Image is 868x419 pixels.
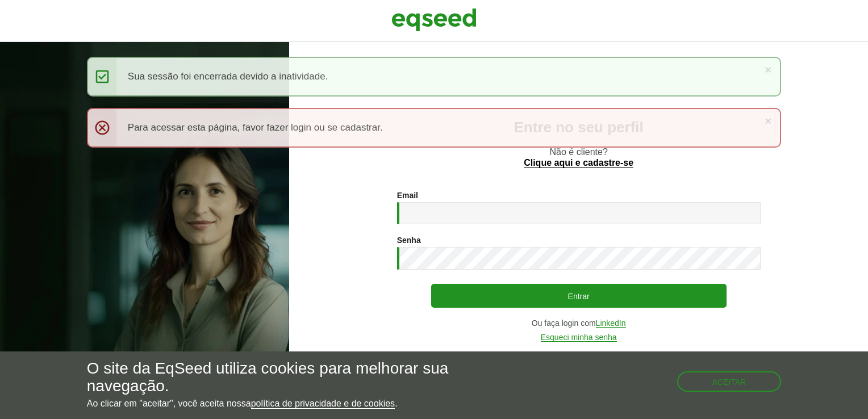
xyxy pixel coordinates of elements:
[251,399,395,409] a: política de privacidade e de cookies
[431,284,727,308] button: Entrar
[765,64,771,76] a: ×
[524,158,633,168] a: Clique aqui e cadastre-se
[397,191,418,199] label: Email
[87,398,503,409] p: Ao clicar em "aceitar", você aceita nossa .
[397,236,421,244] label: Senha
[397,319,761,328] div: Ou faça login com
[541,333,617,342] a: Esqueci minha senha
[391,6,477,34] img: EqSeed Logo
[765,115,771,127] a: ×
[596,319,626,328] a: LinkedIn
[87,57,781,97] div: Sua sessão foi encerrada devido a inatividade.
[87,360,503,395] h5: O site da EqSeed utiliza cookies para melhorar sua navegação.
[87,108,781,148] div: Para acessar esta página, favor fazer login ou se cadastrar.
[677,371,782,392] button: Aceitar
